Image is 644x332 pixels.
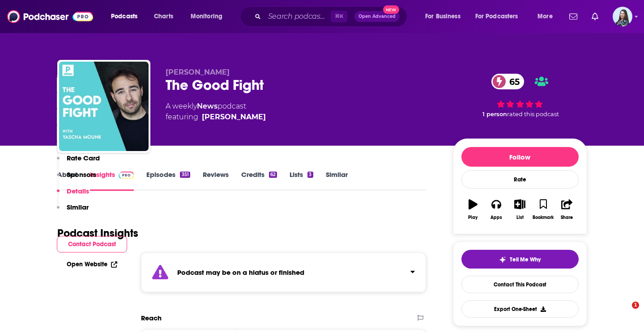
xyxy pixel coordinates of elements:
[184,9,234,24] button: open menu
[485,193,508,226] button: Apps
[555,193,578,226] button: Share
[510,256,541,263] span: Tell Me Why
[354,11,400,22] button: Open AdvancedNew
[7,8,93,25] img: Podchaser - Follow, Share and Rate Podcasts
[191,10,222,23] span: Monitoring
[307,172,313,178] div: 3
[419,9,472,24] button: open menu
[290,170,313,191] a: Lists3
[588,9,602,24] a: Show notifications dropdown
[531,9,564,24] button: open menu
[105,9,149,24] button: open menu
[491,74,524,89] a: 65
[154,10,173,23] span: Charts
[331,11,347,22] span: ⌘ K
[614,302,635,323] iframe: Intercom live chat
[613,7,632,26] button: Show profile menu
[141,252,426,292] section: Click to expand status details
[141,314,162,322] h2: Reach
[475,10,518,23] span: For Podcasters
[326,170,348,191] a: Similar
[57,236,127,252] button: Contact Podcast
[269,172,277,178] div: 62
[461,276,579,293] a: Contact This Podcast
[67,187,89,195] p: Details
[202,112,266,122] div: [PERSON_NAME]
[561,215,573,220] div: Share
[358,14,396,19] span: Open Advanced
[241,170,277,191] a: Credits62
[490,215,502,220] div: Apps
[146,170,190,191] a: Episodes351
[248,6,416,27] div: Search podcasts, credits, & more...
[264,9,331,24] input: Search podcasts, credits, & more...
[180,172,190,178] div: 351
[461,300,579,318] button: Export One-Sheet
[57,203,89,219] button: Similar
[461,170,579,189] div: Rate
[197,102,218,110] a: News
[453,68,587,123] div: 65 1 personrated this podcast
[566,9,581,24] a: Show notifications dropdown
[482,111,507,118] span: 1 person
[425,10,461,23] span: For Business
[516,215,524,220] div: List
[499,256,506,263] img: tell me why sparkle
[613,7,632,26] img: User Profile
[203,170,229,191] a: Reviews
[67,203,89,211] p: Similar
[461,193,485,226] button: Play
[500,74,524,89] span: 65
[57,187,89,203] button: Details
[613,7,632,26] span: Logged in as brookefortierpr
[166,112,266,122] span: featuring
[57,170,96,187] button: Sponsors
[166,101,266,122] div: A weekly podcast
[166,68,230,76] span: [PERSON_NAME]
[468,215,478,220] div: Play
[632,302,639,309] span: 1
[59,62,149,151] img: The Good Fight
[532,193,555,226] button: Bookmark
[67,261,117,268] a: Open Website
[383,5,399,14] span: New
[507,111,559,118] span: rated this podcast
[111,10,137,23] span: Podcasts
[533,215,554,220] div: Bookmark
[469,9,531,24] button: open menu
[508,193,531,226] button: List
[148,9,179,24] a: Charts
[537,10,553,23] span: More
[461,250,579,269] button: tell me why sparkleTell Me Why
[461,147,579,167] button: Follow
[177,268,304,277] strong: Podcast may be on a hiatus or finished
[67,170,96,179] p: Sponsors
